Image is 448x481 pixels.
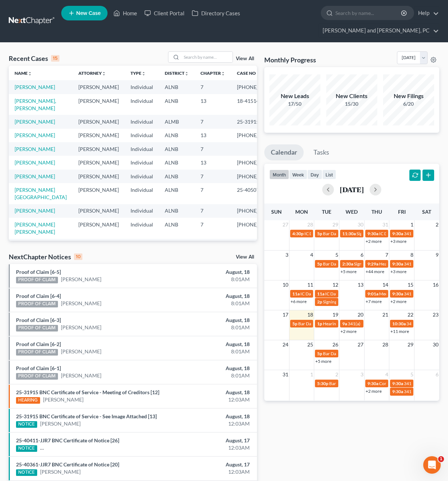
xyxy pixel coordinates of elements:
[366,269,384,274] a: +44 more
[195,218,231,238] td: 7
[326,100,377,108] div: 15/30
[323,321,380,326] span: Hearing for [PERSON_NAME]
[73,204,125,218] td: [PERSON_NAME]
[182,52,233,62] input: Search by name...
[291,299,307,304] a: +6 more
[292,321,297,326] span: 5p
[285,251,289,259] span: 3
[195,142,231,156] td: 7
[407,310,414,319] span: 22
[335,6,402,20] input: Search by name...
[300,291,356,296] span: IC Date for [PERSON_NAME]
[382,340,389,349] span: 28
[16,269,61,275] a: Proof of Claim [6-5]
[231,156,288,169] td: [PHONE_NUMBER]
[195,129,231,142] td: 13
[16,421,37,428] div: NOTICE
[15,207,55,214] a: [PERSON_NAME]
[16,389,159,395] a: 25-31915 BNC Certificate of Service - Meeting of Creditors [12]
[236,56,254,61] a: View All
[398,209,406,215] span: Fri
[176,365,249,372] div: August, 18
[195,204,231,218] td: 7
[176,396,249,403] div: 12:03AM
[383,92,434,100] div: New Filings
[231,239,288,260] td: 25-40386-JJR7
[367,261,378,267] span: 9:29a
[73,94,125,115] td: [PERSON_NAME]
[307,280,314,289] span: 11
[390,329,409,334] a: +11 more
[307,144,336,160] a: Tasks
[360,251,364,259] span: 6
[422,209,431,215] span: Sat
[392,389,403,394] span: 9:30a
[159,218,195,238] td: ALNB
[410,220,414,229] span: 1
[40,468,81,476] a: [PERSON_NAME]
[125,142,159,156] td: Individual
[326,92,377,100] div: New Clients
[61,276,101,283] a: [PERSON_NAME]
[323,351,381,356] span: Bar Date for [PERSON_NAME]
[16,277,58,283] div: PROOF OF CLAIM
[309,370,314,379] span: 1
[304,231,360,236] span: IC Date for [PERSON_NAME]
[292,291,300,296] span: 11a
[73,115,125,128] td: [PERSON_NAME]
[315,358,331,364] a: +5 more
[367,291,378,296] span: 9:01a
[367,231,378,236] span: 9:30a
[16,317,61,323] a: Proof of Claim [6-3]
[15,146,55,152] a: [PERSON_NAME]
[16,445,37,452] div: NOTICE
[15,132,55,138] a: [PERSON_NAME]
[16,325,58,331] div: PROOF OF CLAIM
[317,351,322,356] span: 5p
[292,231,304,236] span: 4:30p
[332,280,339,289] span: 12
[282,280,289,289] span: 10
[366,299,382,304] a: +7 more
[340,269,357,274] a: +5 more
[176,292,249,300] div: August, 18
[15,70,32,76] a: Nameunfold_more
[176,300,249,307] div: 8:01AM
[110,7,141,20] a: Home
[231,80,288,94] td: [PHONE_NUMBER]
[51,55,59,62] div: 15
[15,221,55,235] a: [PERSON_NAME] [PERSON_NAME]
[15,173,55,179] a: [PERSON_NAME]
[176,444,249,451] div: 12:03AM
[231,115,288,128] td: 25-31915
[340,186,364,193] h2: [DATE]
[195,183,231,204] td: 7
[102,71,106,76] i: unfold_more
[176,276,249,283] div: 8:01AM
[236,255,254,260] a: View All
[342,321,347,326] span: 9a
[200,70,225,76] a: Chapterunfold_more
[195,94,231,115] td: 13
[16,365,61,371] a: Proof of Claim [6-1]
[379,261,436,267] span: Hearing for [PERSON_NAME]
[383,100,434,108] div: 6/20
[73,170,125,183] td: [PERSON_NAME]
[16,349,58,356] div: PROOF OF CLAIM
[73,218,125,238] td: [PERSON_NAME]
[256,71,260,76] i: unfold_more
[282,310,289,319] span: 17
[307,170,322,179] button: day
[159,80,195,94] td: ALNB
[390,269,406,274] a: +3 more
[382,280,389,289] span: 14
[28,71,32,76] i: unfold_more
[16,413,157,419] a: 25-31915 BNC Certificate of Service - See Image Attached [13]
[435,251,439,259] span: 9
[16,293,61,299] a: Proof of Claim [6-4]
[125,170,159,183] td: Individual
[15,84,55,90] a: [PERSON_NAME]
[410,251,414,259] span: 8
[61,372,101,379] a: [PERSON_NAME]
[317,231,322,236] span: 5p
